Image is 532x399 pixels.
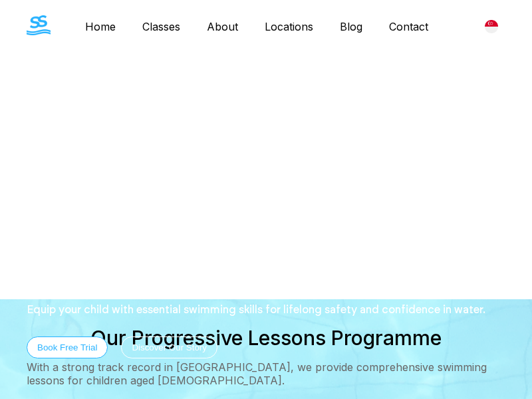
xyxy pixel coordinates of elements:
[327,20,376,33] a: Blog
[477,13,505,41] div: [GEOGRAPHIC_DATA]
[251,20,327,33] a: Locations
[27,360,505,387] div: With a strong track record in [GEOGRAPHIC_DATA], we provide comprehensive swimming lessons for ch...
[27,336,108,358] button: Book Free Trial
[194,20,251,33] a: About
[27,186,505,196] div: Welcome to The Swim Starter
[72,20,129,33] a: Home
[129,20,194,33] a: Classes
[27,217,505,283] h1: Swimming Lessons in [GEOGRAPHIC_DATA]
[121,336,217,358] button: Discover Our Story
[376,20,442,33] a: Contact
[27,15,51,35] img: The Swim Starter Logo
[27,305,505,315] div: Equip your child with essential swimming skills for lifelong safety and confidence in water.
[485,20,498,33] img: Singapore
